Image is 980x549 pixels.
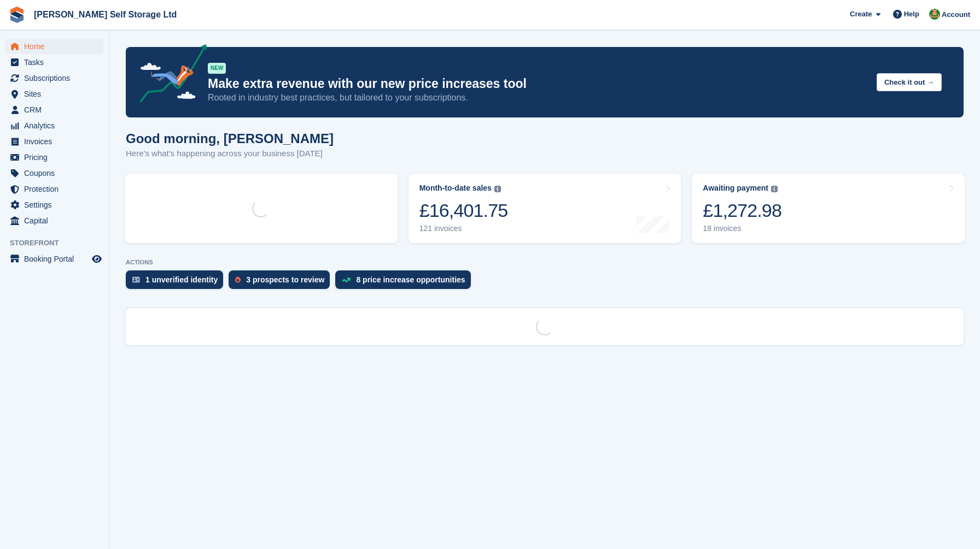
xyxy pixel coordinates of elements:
[419,199,508,222] div: £16,401.75
[942,9,970,20] span: Account
[703,224,781,233] div: 18 invoices
[409,174,681,243] a: Month-to-date sales £16,401.75 121 invoices
[24,86,90,102] span: Sites
[877,73,942,91] button: Check it out →
[24,197,90,212] span: Settings
[5,39,103,54] a: menu
[24,118,90,133] span: Analytics
[132,276,140,283] img: verify_identity-adf6edd0f0f0b5bbfe63781bf79b02c33cf7c696d77639b501bdc392416b5a36.svg
[24,134,90,149] span: Invoices
[850,9,872,20] span: Create
[235,276,241,283] img: prospect-51fa495bee0391a8d652442698ab0144808aea92771e9ea1ae160a38d050c398.svg
[9,7,25,23] img: stora-icon-8386f47178a22dfd0bd8f6a31ec36ba5ce8667c1dd55bd0f319d3a0aa187defe.svg
[419,224,508,233] div: 121 invoices
[356,275,465,284] div: 8 price increase opportunities
[335,270,476,294] a: 8 price increase opportunities
[5,102,103,117] a: menu
[24,102,90,117] span: CRM
[342,278,351,282] img: price_increase_opportunities-93ffe204e8149a01c8c9dc8f82e8f89637d9d84a8eef4429ea346261dce0b2c0.svg
[126,147,334,160] p: Here's what's happening across your business [DATE]
[246,275,324,284] div: 3 prospects to review
[90,252,103,265] a: Preview store
[5,150,103,165] a: menu
[24,181,90,197] span: Protection
[131,44,207,107] img: price-adjustments-announcement-icon-8257ccfd72463d97f412b2fc003d46551f7dbcb40ab6d574587a9cd5c0d94...
[5,55,103,70] a: menu
[10,238,109,249] span: Storefront
[5,213,103,228] a: menu
[5,251,103,267] a: menu
[126,131,334,146] h1: Good morning, [PERSON_NAME]
[5,118,103,133] a: menu
[703,199,781,222] div: £1,272.98
[126,270,229,294] a: 1 unverified identity
[419,184,492,193] div: Month-to-date sales
[904,9,919,20] span: Help
[5,70,103,86] a: menu
[5,134,103,149] a: menu
[692,174,965,243] a: Awaiting payment £1,272.98 18 invoices
[494,186,501,192] img: icon-info-grey-7440780725fd019a000dd9b08b2336e03edf1995a4989e88bcd33f0948082b44.svg
[229,270,335,294] a: 3 prospects to review
[208,76,868,92] p: Make extra revenue with our new price increases tool
[24,213,90,228] span: Capital
[5,197,103,212] a: menu
[126,259,964,266] p: ACTIONS
[5,166,103,181] a: menu
[30,5,181,23] a: [PERSON_NAME] Self Storage Ltd
[24,55,90,70] span: Tasks
[703,184,768,193] div: Awaiting payment
[24,150,90,165] span: Pricing
[24,70,90,86] span: Subscriptions
[24,251,90,267] span: Booking Portal
[5,181,103,197] a: menu
[208,63,226,74] div: NEW
[24,166,90,181] span: Coupons
[929,9,940,20] img: Joshua Wild
[145,275,218,284] div: 1 unverified identity
[771,186,778,192] img: icon-info-grey-7440780725fd019a000dd9b08b2336e03edf1995a4989e88bcd33f0948082b44.svg
[24,39,90,54] span: Home
[5,86,103,102] a: menu
[208,92,868,104] p: Rooted in industry best practices, but tailored to your subscriptions.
